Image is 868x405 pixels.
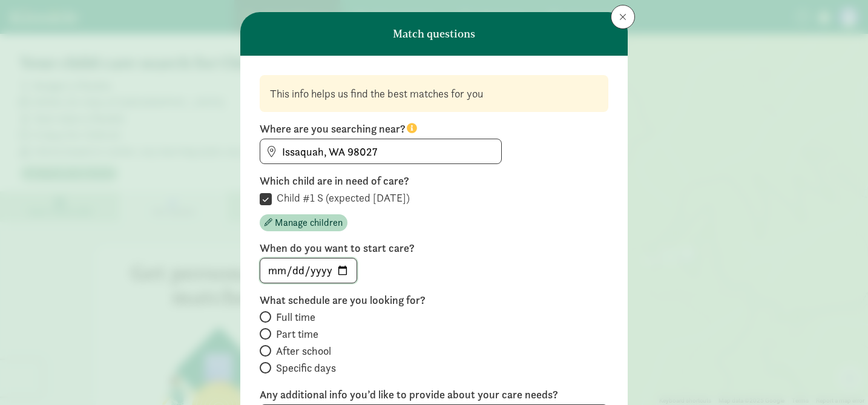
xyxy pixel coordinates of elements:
[270,85,598,102] div: This info helps us find the best matches for you
[260,174,608,188] label: Which child are in need of care?
[276,361,336,375] span: Specific days
[272,191,410,205] label: Child #1 S (expected [DATE])
[260,387,608,402] label: Any additional info you’d like to provide about your care needs?
[260,241,608,255] label: When do you want to start care?
[260,214,347,231] button: Manage children
[276,310,315,324] span: Full time
[260,293,608,308] label: What schedule are you looking for?
[393,28,475,40] h6: Match questions
[275,216,343,230] span: Manage children
[276,344,331,358] span: After school
[260,139,501,163] input: Find address
[260,122,608,136] label: Where are you searching near?
[276,327,318,341] span: Part time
